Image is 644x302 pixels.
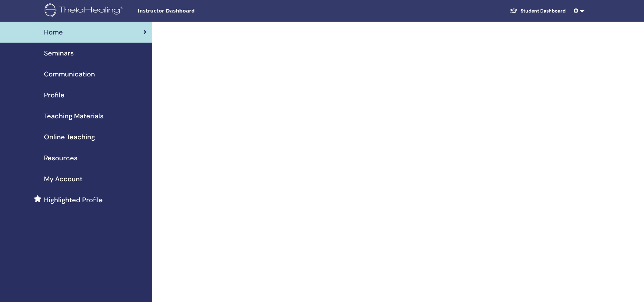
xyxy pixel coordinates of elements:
[44,90,65,100] span: Profile
[504,5,571,17] a: Student Dashboard
[44,27,63,37] span: Home
[44,153,77,163] span: Resources
[44,69,95,79] span: Communication
[138,7,239,15] span: Instructor Dashboard
[44,174,82,184] span: My Account
[44,132,95,142] span: Online Teaching
[44,195,103,205] span: Highlighted Profile
[45,3,125,19] img: logo.png
[44,111,103,121] span: Teaching Materials
[510,8,518,14] img: graduation-cap-white.svg
[44,48,74,58] span: Seminars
